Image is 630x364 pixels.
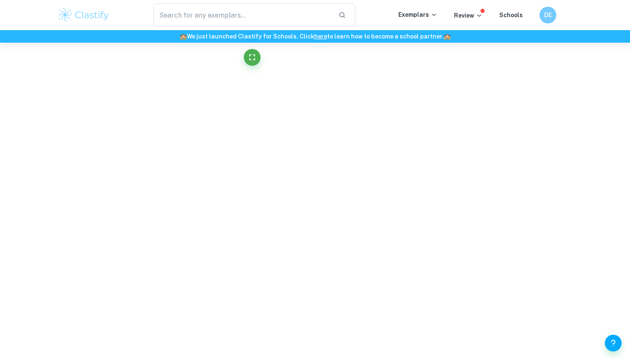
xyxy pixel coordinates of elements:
[2,32,628,41] h6: We just launched Clastify for Schools. Click to learn how to become a school partner.
[454,11,483,20] p: Review
[244,49,261,66] button: Fullscreen
[314,33,327,40] a: here
[57,7,110,23] img: Clastify logo
[398,10,437,19] p: Exemplars
[543,10,553,20] h6: DE
[605,335,622,351] button: Help and Feedback
[540,7,556,23] button: DE
[499,12,523,18] a: Schools
[444,33,451,40] span: 🏫
[180,33,187,40] span: 🏫
[153,3,332,27] input: Search for any exemplars...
